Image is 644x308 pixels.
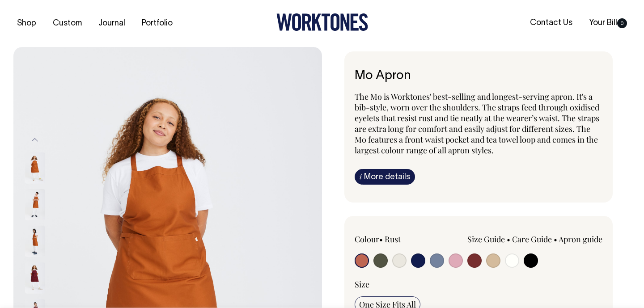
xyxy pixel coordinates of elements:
a: Journal [95,16,129,31]
a: Care Guide [512,234,552,245]
span: • [507,234,510,245]
h6: Mo Apron [355,69,602,83]
a: Contact Us [526,16,576,30]
a: Your Bill0 [585,16,631,30]
a: Custom [49,16,85,31]
img: rust [25,189,45,220]
img: rust [25,152,45,184]
a: Shop [13,16,40,31]
span: 0 [617,18,627,28]
a: Portfolio [138,16,176,31]
a: Apron guide [559,234,602,245]
img: burgundy [25,262,45,294]
span: • [554,234,557,245]
span: • [379,234,383,245]
label: Rust [385,234,401,245]
span: i [360,172,362,181]
img: rust [25,226,45,257]
div: Colour [355,234,454,245]
button: Previous [28,130,42,150]
div: Size [355,279,602,290]
a: iMore details [355,169,415,185]
a: Size Guide [467,234,505,245]
span: The Mo is Worktones' best-selling and longest-serving apron. It's a bib-style, worn over the shou... [355,91,599,156]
